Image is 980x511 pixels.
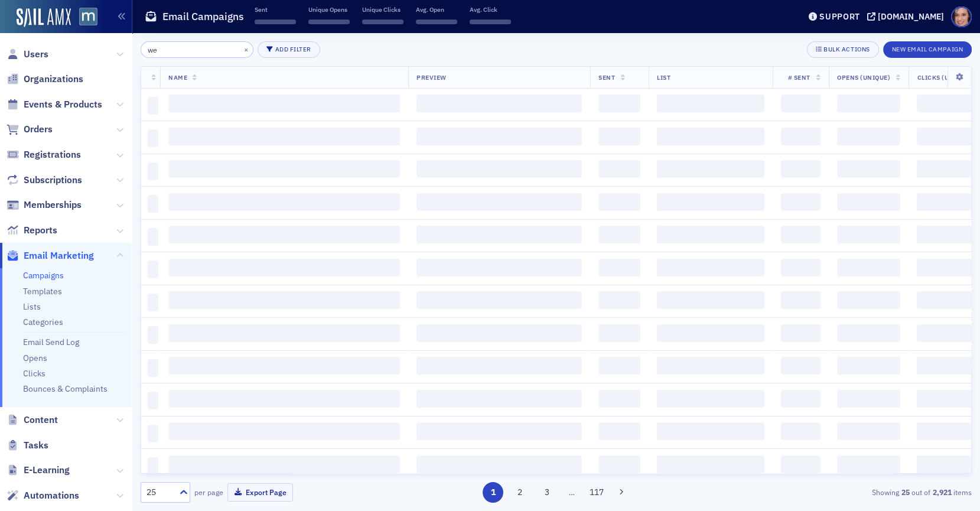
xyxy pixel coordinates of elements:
[362,19,403,24] span: ‌
[586,482,607,503] button: 117
[23,286,62,297] a: Templates
[807,41,878,58] button: Bulk Actions
[867,12,948,21] button: [DOMAIN_NAME]
[598,357,640,375] span: ‌
[781,390,821,408] span: ‌
[258,41,320,58] button: Add Filter
[657,73,670,82] span: List
[878,11,944,22] div: [DOMAIN_NAME]
[23,337,79,347] a: Email Send Log
[657,193,764,211] span: ‌
[148,97,158,115] span: ‌
[657,291,764,309] span: ‌
[168,291,400,309] span: ‌
[24,48,48,61] span: Users
[148,457,158,475] span: ‌
[362,5,403,14] p: Unique Clicks
[23,270,64,281] a: Campaigns
[148,359,158,377] span: ‌
[241,44,252,54] button: ×
[598,390,640,408] span: ‌
[823,46,870,53] div: Bulk Actions
[781,422,821,440] span: ‌
[79,8,97,26] img: SailAMX
[148,392,158,409] span: ‌
[141,41,253,58] input: Search…
[470,5,511,14] p: Avg. Click
[23,368,45,379] a: Clicks
[416,422,582,440] span: ‌
[657,226,764,243] span: ‌
[6,439,48,452] a: Tasks
[6,148,81,161] a: Registrations
[598,455,640,473] span: ‌
[168,226,400,243] span: ‌
[837,357,900,375] span: ‌
[781,160,821,178] span: ‌
[598,291,640,309] span: ‌
[168,357,400,375] span: ‌
[24,73,83,86] span: Organizations
[598,324,640,342] span: ‌
[148,228,158,246] span: ‌
[899,487,911,497] strong: 25
[168,193,400,211] span: ‌
[657,128,764,145] span: ‌
[598,226,640,243] span: ‌
[657,390,764,408] span: ‌
[255,5,296,14] p: Sent
[598,259,640,276] span: ‌
[6,98,102,111] a: Events & Products
[6,73,83,86] a: Organizations
[416,128,582,145] span: ‌
[24,198,82,211] span: Memberships
[6,414,58,427] a: Content
[657,324,764,342] span: ‌
[168,390,400,408] span: ‌
[6,198,82,211] a: Memberships
[6,48,48,61] a: Users
[416,357,582,375] span: ‌
[883,43,972,54] a: New Email Campaign
[837,259,900,276] span: ‌
[148,162,158,180] span: ‌
[788,73,810,82] span: # Sent
[781,259,821,276] span: ‌
[598,422,640,440] span: ‌
[6,249,94,262] a: Email Marketing
[781,128,821,145] span: ‌
[837,291,900,309] span: ‌
[416,95,582,112] span: ‌
[598,160,640,178] span: ‌
[837,128,900,145] span: ‌
[917,73,972,82] span: Clicks (Unique)
[657,357,764,375] span: ‌
[781,455,821,473] span: ‌
[598,73,615,82] span: Sent
[24,439,48,452] span: Tasks
[168,455,400,473] span: ‌
[23,353,47,363] a: Opens
[24,464,70,477] span: E-Learning
[24,224,57,237] span: Reports
[6,174,82,187] a: Subscriptions
[168,160,400,178] span: ‌
[416,73,447,82] span: Preview
[24,414,58,427] span: Content
[168,73,187,82] span: Name
[6,224,57,237] a: Reports
[598,193,640,211] span: ‌
[194,487,223,497] label: per page
[837,422,900,440] span: ‌
[564,487,580,497] span: …
[168,95,400,112] span: ‌
[703,487,972,497] div: Showing out of items
[24,123,53,136] span: Orders
[837,226,900,243] span: ‌
[781,95,821,112] span: ‌
[308,5,350,14] p: Unique Opens
[781,193,821,211] span: ‌
[168,259,400,276] span: ‌
[24,174,82,187] span: Subscriptions
[837,95,900,112] span: ‌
